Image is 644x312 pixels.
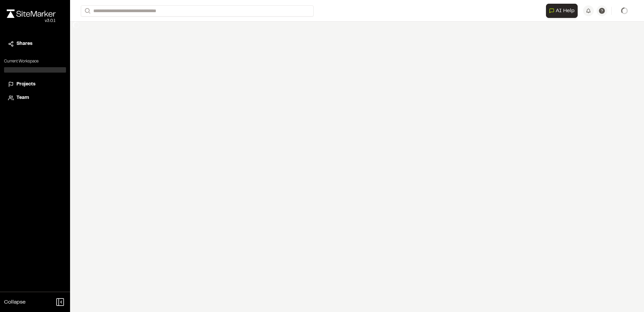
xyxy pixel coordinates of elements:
[7,18,56,24] div: Oh geez...please don't...
[556,7,575,15] span: AI Help
[7,9,56,18] img: rebrand.png
[546,4,578,18] button: Open AI Assistant
[17,94,29,102] span: Team
[81,5,93,17] button: Search
[4,58,66,64] p: Current Workspace
[4,298,26,306] span: Collapse
[17,81,35,88] span: Projects
[546,4,580,18] div: Open AI Assistant
[8,81,62,88] a: Projects
[8,94,62,102] a: Team
[8,40,62,48] a: Shares
[17,40,32,48] span: Shares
